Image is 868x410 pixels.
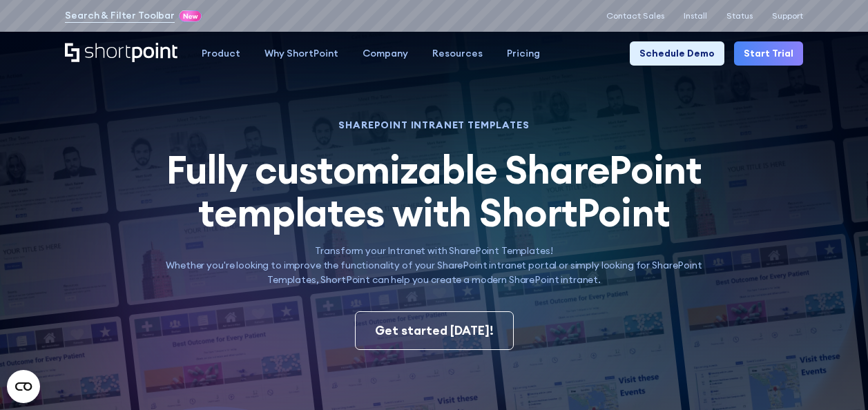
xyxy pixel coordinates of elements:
[264,46,338,61] div: Why ShortPoint
[351,41,421,66] a: Company
[421,41,495,66] a: Resources
[630,41,724,66] a: Schedule Demo
[363,46,408,61] div: Company
[151,244,717,287] p: Transform your Intranet with SharePoint Templates! Whether you're looking to improve the function...
[355,311,514,350] a: Get started [DATE]!
[151,121,717,129] h1: SHAREPOINT INTRANET TEMPLATES
[253,41,351,66] a: Why ShortPoint
[772,11,803,21] a: Support
[507,46,540,61] div: Pricing
[726,11,753,21] a: Status
[684,11,707,21] a: Install
[65,8,175,23] a: Search & Filter Toolbar
[190,41,253,66] a: Product
[495,41,552,66] a: Pricing
[375,322,494,340] div: Get started [DATE]!
[7,370,40,403] button: Open CMP widget
[166,145,702,237] span: Fully customizable SharePoint templates with ShortPoint
[799,344,868,410] iframe: Chat Widget
[734,41,803,66] a: Start Trial
[65,43,177,64] a: Home
[606,11,664,21] a: Contact Sales
[432,46,483,61] div: Resources
[202,46,240,61] div: Product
